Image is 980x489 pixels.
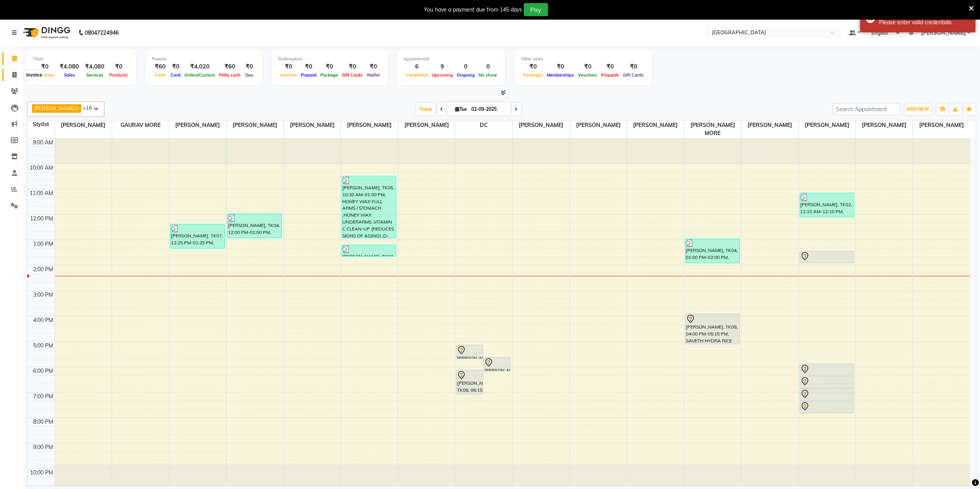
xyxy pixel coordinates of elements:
div: Finance [152,56,256,62]
span: [PERSON_NAME] [799,120,856,130]
div: 4:00 PM [32,316,55,324]
div: [PERSON_NAME], TK06, 06:00 PM-06:30 PM, MASTER HAIR CUT {MEN} [800,364,854,375]
div: 1:00 PM [32,240,55,248]
span: [PERSON_NAME] [570,120,627,130]
button: ADD NEW [905,104,931,115]
div: ₹4,080 [57,62,82,71]
span: [PERSON_NAME] MORE [684,120,741,138]
span: [PERSON_NAME] [627,120,684,130]
div: ₹0 [599,62,621,71]
span: Petty cash [217,72,243,78]
div: [PERSON_NAME], TK01, 01:30 PM-02:00 PM, MASTER HAIR CUT {MEN} [800,251,854,263]
div: [PERSON_NAME], TK06, 07:30 PM-08:00 PM, [PERSON_NAME] STYLING [800,401,854,413]
span: [PERSON_NAME] [55,120,112,130]
div: 8:00 PM [32,418,55,426]
div: 0 [477,62,499,71]
div: 7:00 PM [32,392,55,401]
div: ₹0 [33,62,57,71]
span: Products [107,72,130,78]
span: [PERSON_NAME] [341,120,398,130]
div: Other sales [521,56,646,62]
div: Total [33,56,130,62]
span: Prepaids [599,72,621,78]
div: [PERSON_NAME], TK08, 05:45 PM-06:20 PM, [MEDICAL_DATA] PEDICURE [484,357,510,371]
div: ₹0 [521,62,545,71]
div: [PERSON_NAME], TK04, 01:00 PM-02:00 PM, THREADING FOREHEAD ,THREADING UPPER LIP / LOWER LIP / CHIN [685,239,739,263]
div: Stylist [27,120,55,129]
b: 08047224946 [85,22,119,43]
div: ₹0 [278,62,299,71]
div: ₹60 [152,62,169,71]
div: 10:00 AM [28,164,55,172]
span: GAURAV MORE [112,120,169,130]
div: ₹0 [340,62,365,71]
span: Wallet [365,72,382,78]
div: 6 [404,62,430,71]
div: [PERSON_NAME], TK06, 06:30 PM-07:00 PM, MASTER HAIR CUT {MEN} [800,376,854,388]
div: Redemption [278,56,382,62]
div: [PERSON_NAME], TK03, 01:15 PM-01:45 PM, THREADING EYEBROW [342,245,396,256]
div: You have a payment due from 145 days [424,6,522,14]
span: Services [84,72,105,78]
span: [PERSON_NAME] [34,105,75,111]
span: DC [455,120,512,130]
span: Vouchers [576,72,599,78]
div: 9 [430,62,455,71]
span: +16 [83,105,98,111]
div: 6:00 PM [32,367,55,375]
span: Card [169,72,183,78]
span: [PERSON_NAME] [284,120,341,130]
div: [PERSON_NAME], TK08, 06:15 PM-07:15 PM, L'OREAL HAIR SPA UPTO WAIST [456,370,483,394]
div: ₹4,020 [183,62,217,71]
span: [PERSON_NAME] [856,120,913,130]
span: Upcoming [430,72,455,78]
div: ₹0 [318,62,340,71]
div: [PERSON_NAME], TK04, 12:00 PM-01:00 PM, SENIOR STYLIST [DEMOGRAPHIC_DATA] HAIR CUT [228,214,281,238]
div: ₹60 [217,62,243,71]
div: Invoice [24,70,44,80]
span: Today [416,103,436,115]
span: Prepaid [299,72,318,78]
span: Voucher [278,72,299,78]
input: 2025-09-02 [469,103,508,115]
div: [PERSON_NAME], TK08, 05:15 PM-05:50 PM, [MEDICAL_DATA] MANICURE [456,345,483,359]
div: ₹0 [576,62,599,71]
span: Tue [453,106,469,112]
div: ₹0 [299,62,318,71]
div: Please enter valid credentials. [879,18,970,27]
span: Gift Cards [621,72,646,78]
div: ₹0 [243,62,256,71]
div: 3:00 PM [32,291,55,299]
span: [PERSON_NAME] [398,120,455,130]
span: Memberships [545,72,576,78]
button: Pay [524,3,548,16]
div: 0 [455,62,477,71]
div: 10:00 PM [28,469,55,477]
div: [PERSON_NAME], TK08, 04:00 PM-05:15 PM, SAVETH HYDRA RICE WATER FACIAL {SKIN BRIGHTENING & GLOW} [685,314,739,344]
span: Gift Cards [340,72,365,78]
div: 5:00 PM [32,342,55,350]
span: [PERSON_NAME] [913,120,970,130]
div: [PERSON_NAME], TK07, 12:25 PM-01:25 PM, NATURICA HAIR WASH AND BLAST DRY UPTO WAIST [171,224,224,248]
img: logo [20,22,72,43]
span: Ongoing [455,72,477,78]
span: [PERSON_NAME] [226,120,283,130]
div: ₹4,080 [82,62,107,71]
input: Search Appointment [833,103,900,115]
span: [PERSON_NAME] [921,29,965,37]
div: Appointment [404,56,499,62]
div: [PERSON_NAME], TK02, 11:10 AM-12:10 PM, SHAVING,L'OREAL HAIR WASH {MEN} [800,193,854,217]
div: ₹0 [621,62,646,71]
div: [PERSON_NAME], TK06, 07:00 PM-07:30 PM, [PERSON_NAME] STYLING [800,389,854,400]
span: [PERSON_NAME] [169,120,226,130]
div: 11:00 AM [28,189,55,197]
span: [PERSON_NAME] [741,120,798,130]
a: x [75,105,79,111]
div: ₹0 [365,62,382,71]
div: ₹0 [107,62,130,71]
div: ₹0 [545,62,576,71]
span: Completed [404,72,430,78]
span: Due [243,72,255,78]
span: Cash [153,72,168,78]
span: Package [318,72,340,78]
